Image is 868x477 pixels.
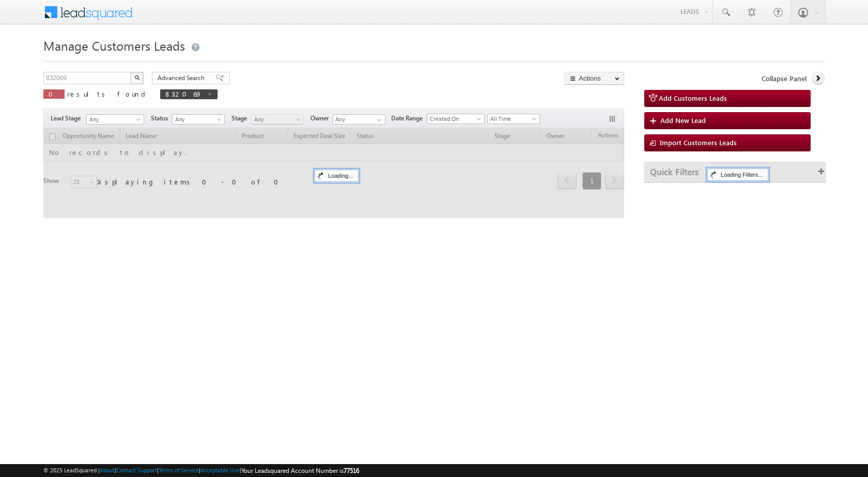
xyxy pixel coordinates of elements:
[488,114,537,124] span: All Time
[86,114,144,125] a: Any
[311,114,333,123] span: Owner
[565,72,624,85] button: Actions
[660,116,706,125] span: Add New Lead
[707,168,768,181] div: Loading Filters...
[427,114,485,124] a: Created On
[487,114,540,124] a: All Time
[100,467,115,473] a: About
[116,467,157,473] a: Contact Support
[371,115,384,125] a: Show All Items
[231,114,251,123] span: Stage
[427,114,481,124] span: Created On
[159,467,199,473] a: Terms of Service
[43,37,185,54] span: Manage Customers Leads
[43,466,359,475] span: © 2025 LeadSquared | | | | |
[659,94,727,102] span: Add Customers Leads
[252,115,301,124] span: Any
[165,89,202,98] span: 832069
[134,75,139,80] img: Search
[67,89,149,98] span: results found
[49,89,59,98] span: 0
[391,114,427,123] span: Date Range
[333,114,385,125] input: Type to Search
[344,467,359,474] span: 77516
[151,114,172,123] span: Status
[173,115,222,124] span: Any
[762,74,807,83] span: Collapse Panel
[87,115,141,124] span: Any
[660,138,737,147] span: Import Customers Leads
[241,467,359,474] span: Your Leadsquared Account Number is
[251,114,304,125] a: Any
[158,73,208,83] span: Advanced Search
[51,114,85,123] span: Lead Stage
[315,170,359,182] div: Loading...
[200,467,240,473] a: Acceptable Use
[172,114,225,125] a: Any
